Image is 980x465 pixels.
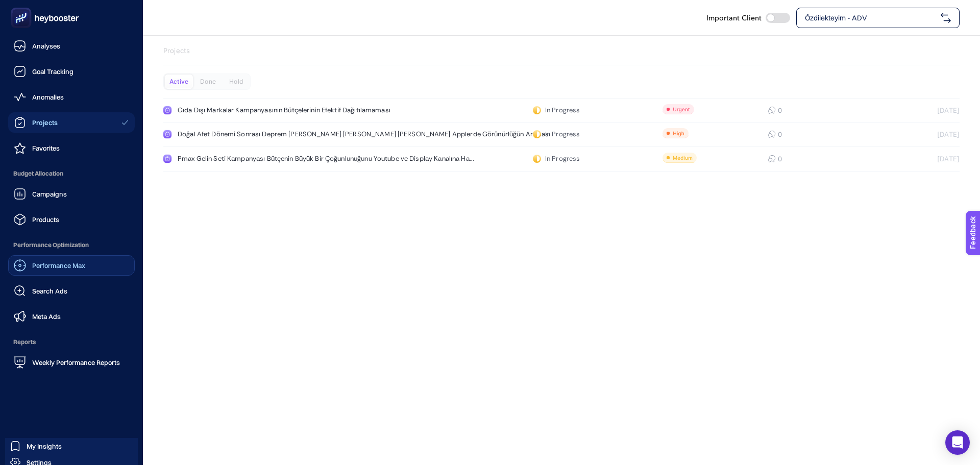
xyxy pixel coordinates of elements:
div: Done [194,75,222,89]
span: Goal Tracking [32,67,73,76]
span: Analyses [32,42,60,50]
a: Favorites [8,138,135,158]
div: In Progress [533,155,580,163]
span: Favorites [32,144,60,152]
span: Budget Allocation [8,163,135,184]
p: Projects [163,46,960,56]
a: Meta Ads [8,306,135,327]
img: svg%3e [941,13,951,23]
span: Özdilekteyim - ADV [805,13,937,23]
div: Hold [222,75,250,89]
a: Analyses [8,36,135,56]
span: Anomalies [32,93,64,101]
div: 0 [768,155,777,163]
a: Projects [8,112,135,133]
div: Pmax Gelin Seti Kampanyası Bütçenin Büyük Bir Çoğunlunuğunu Youtube ve Display Kanalına Ha... [178,155,474,163]
div: In Progress [533,106,580,114]
a: Goal Tracking [8,61,135,82]
div: 0 [768,106,777,114]
div: [DATE] [888,155,960,163]
div: [DATE] [888,106,960,114]
span: Reports [8,332,135,352]
div: Doğal Afet Dönemi Sonrası Deprem [PERSON_NAME] [PERSON_NAME] [PERSON_NAME] Applerde Görünürlüğün ... [178,130,509,138]
span: Weekly Performance Reports [32,358,120,366]
span: Projects [32,118,58,127]
span: Products [32,215,59,224]
a: Anomalies [8,87,135,107]
div: Open Intercom Messenger [945,430,970,455]
span: Feedback [6,3,39,11]
a: My Insights [5,438,138,454]
span: Performance Max [32,261,85,270]
div: Gıda Dışı Markalar Kampanyasının Bütçelerinin Efektif Dağıtılamaması [178,106,413,114]
a: Campaigns [8,184,135,204]
a: Products [8,209,135,230]
a: Gıda Dışı Markalar Kampanyasının Bütçelerinin Efektif DağıtılamamasıIn Progress0[DATE] [163,98,960,123]
a: Pmax Gelin Seti Kampanyası Bütçenin Büyük Bir Çoğunlunuğunu Youtube ve Display Kanalına Ha...In P... [163,147,960,172]
div: In Progress [533,130,580,138]
span: My Insights [27,442,62,450]
span: Performance Optimization [8,235,135,255]
a: Weekly Performance Reports [8,352,135,373]
span: Search Ads [32,287,67,295]
div: 0 [768,130,777,138]
span: Campaigns [32,190,67,198]
div: Active [165,75,193,89]
span: Important Client [706,13,762,23]
a: Performance Max [8,255,135,276]
span: Meta Ads [32,312,61,321]
a: Search Ads [8,281,135,301]
a: Doğal Afet Dönemi Sonrası Deprem [PERSON_NAME] [PERSON_NAME] [PERSON_NAME] Applerde Görünürlüğün ... [163,123,960,147]
div: [DATE] [888,130,960,138]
